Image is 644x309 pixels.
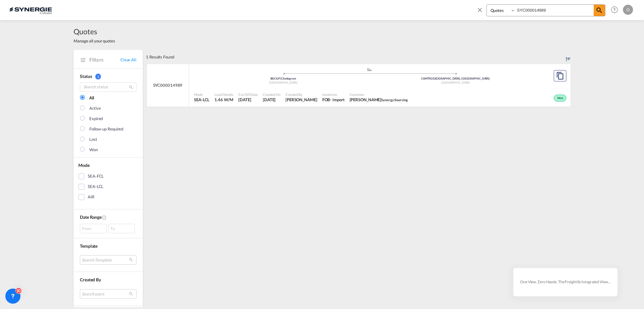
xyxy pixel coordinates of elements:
[147,64,570,107] div: SYC000014989 assets/icons/custom/ship-fill.svgassets/icons/custom/roll-o-plane.svgOriginChattogra...
[330,97,344,102] div: - import
[322,97,345,102] div: FOB import
[194,92,209,97] span: Mode
[515,5,594,16] input: Enter Quotation Number
[609,4,620,15] span: Help
[441,81,469,84] span: [GEOGRAPHIC_DATA]
[286,97,317,102] span: Rosa Ho
[80,277,101,282] span: Created By
[194,97,209,102] span: SEA-LCL
[102,215,107,220] md-icon: Created On
[554,70,566,81] button: Copy Quote
[108,224,135,233] div: To
[80,224,107,233] div: From
[153,82,183,88] span: SYC000014989
[80,74,92,79] span: Status
[146,50,174,64] div: 1 Results Found
[557,96,565,101] span: Won
[421,77,490,80] span: CAMTR [GEOGRAPHIC_DATA], [GEOGRAPHIC_DATA]
[556,72,564,80] md-icon: assets/icons/custom/copyQuote.svg
[214,97,233,102] span: 1.46 W/M
[80,243,97,249] span: Template
[78,173,138,179] md-checkbox: SEA-FCL
[238,97,258,102] span: 23 Sep 2025
[120,57,136,63] a: Clear All
[623,5,633,15] div: O
[80,73,136,80] div: Status 1
[566,50,570,64] div: Sort by: Created On
[594,5,605,16] span: icon-magnify
[74,38,115,44] span: Manage all your quotes
[89,95,94,101] div: All
[80,224,136,233] span: From To
[129,85,133,90] md-icon: icon-magnify
[431,77,432,80] span: |
[286,92,317,97] span: Created By
[78,184,138,190] md-checkbox: SEA-LCL
[89,147,98,153] div: Won
[238,92,258,97] span: Cut Off Date
[88,173,104,179] div: SEA-FCL
[381,98,408,102] span: Synergy Sourcing
[350,92,408,97] span: Customer
[263,92,280,97] span: Created On
[88,184,103,190] div: SEA-LCL
[214,92,233,97] span: Load Details
[89,136,97,143] div: Lost
[78,194,138,200] md-checkbox: AIR
[88,194,94,200] div: AIR
[9,3,52,17] img: 1f56c880d42311ef80fc7dca854c8e59.png
[78,163,90,168] span: Mode
[366,68,373,71] md-icon: assets/icons/custom/ship-fill.svg
[609,4,623,16] div: Help
[554,95,566,102] div: Won
[476,4,486,19] span: icon-close
[269,81,297,84] span: [GEOGRAPHIC_DATA]
[89,126,123,132] div: Follow-up Required
[89,105,101,112] div: Active
[350,97,408,102] span: Monty Sud Synergy Sourcing
[322,92,345,97] span: Incoterms
[89,56,120,63] span: Filters
[80,214,102,220] span: Date Range
[322,97,330,102] div: FOB
[80,82,136,92] input: Search status
[476,6,483,13] md-icon: icon-close
[74,26,115,36] span: Quotes
[270,77,296,80] span: BDCGP Chattogram
[89,116,103,122] div: Expired
[596,7,603,14] md-icon: icon-magnify
[263,97,280,102] span: 23 Sep 2025
[280,77,281,80] span: |
[95,74,101,80] span: 1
